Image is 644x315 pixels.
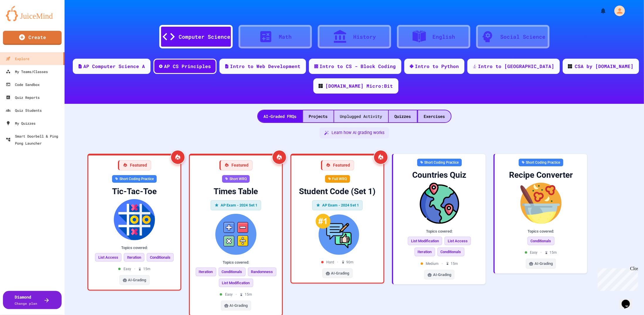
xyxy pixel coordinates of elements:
span: Conditionals [528,237,555,245]
div: Intro to Web Development [230,63,301,70]
span: Randomness [248,267,276,276]
div: Intro to [GEOGRAPHIC_DATA] [478,63,555,70]
span: • [236,292,237,297]
span: Conditionals [437,248,464,256]
img: CODE_logo_RGB.png [319,84,323,88]
div: Featured [219,160,253,170]
div: My Quizzes [6,120,36,127]
img: Recipe Converter [499,183,582,224]
div: Recipe Converter [499,170,582,180]
div: Short Coding Practice [112,175,157,183]
span: Iteration [196,267,216,276]
div: English [432,33,455,41]
div: Short Coding Practice [519,159,563,166]
div: Short Coding Practice [417,159,462,166]
span: List Access [444,237,471,245]
img: Times Table [195,214,277,255]
span: • [541,250,542,255]
img: Countries Quiz [398,183,481,224]
div: Exercises [418,110,451,122]
div: Medium 15 m [421,261,458,266]
div: Projects [303,110,334,122]
div: Quiz Reports [6,94,40,101]
div: AP Exam - 2024 Set 1 [312,200,363,210]
div: Short WRQ [222,175,250,183]
div: Tic-Tac-Toe [93,186,176,197]
span: Learn how AI grading works [332,130,384,136]
span: List Modification [408,237,442,245]
div: Social Science [501,33,546,41]
span: List Modification [219,279,253,287]
span: AI-Grading [535,261,553,267]
div: Unplugged Activity [334,110,388,122]
img: Student Code (Set 1) [296,214,379,255]
span: • [134,266,135,272]
span: List Access [95,253,121,262]
div: Countries Quiz [398,170,481,180]
div: Times Table [195,186,277,197]
span: Conditionals [219,267,246,276]
div: My Notifications [589,6,608,16]
div: Topics covered: [398,228,481,234]
img: CODE_logo_RGB.png [568,64,572,68]
span: AI-Grading [433,272,451,278]
div: AP CS Principles [164,63,211,70]
div: Diamond [15,294,38,306]
div: AP Computer Science A [84,63,145,70]
div: Easy 15 m [525,250,557,255]
div: Hard 90 m [321,260,354,265]
div: CSA by [DOMAIN_NAME] [575,63,634,70]
div: My Teams/Classes [6,68,48,75]
span: • [442,261,443,266]
div: [DOMAIN_NAME] Micro:Bit [326,82,393,89]
a: Create [3,31,62,45]
span: AI-Grading [128,277,146,283]
div: Easy 15 m [118,266,151,272]
span: Iteration [124,253,144,262]
span: AI-Grading [230,303,248,309]
div: Topics covered: [93,245,176,251]
div: Intro to CS - Block Coding [320,63,396,70]
div: Computer Science [179,33,231,41]
button: DiamondChange plan [3,291,62,309]
div: Student Code (Set 1) [296,186,379,197]
div: Full WRQ [325,175,350,183]
div: My Account [608,4,626,18]
span: AI-Grading [331,270,349,276]
div: History [353,33,376,41]
div: Chat with us now!Close [2,2,40,37]
div: Topics covered: [195,260,277,265]
img: Tic-Tac-Toe [93,199,176,240]
div: Topics covered: [499,228,582,234]
span: Iteration [415,248,435,256]
div: Math [279,33,292,41]
span: Change plan [15,301,38,306]
img: logo-orange.svg [6,6,59,21]
iframe: chat widget [595,266,638,291]
iframe: chat widget [619,292,638,309]
div: AI-Graded FRQs [258,110,302,122]
div: Smart Doorbell & Ping Pong Launcher [6,133,62,147]
div: Featured [321,160,354,170]
div: Easy 15 m [220,292,252,297]
div: Explore [6,55,29,62]
span: Conditionals [147,253,174,262]
div: Code Sandbox [6,81,40,88]
div: Quizzes [389,110,417,122]
div: Quiz Students [6,107,42,114]
div: Intro to Python [415,63,459,70]
span: • [337,260,339,265]
div: Featured [118,160,151,170]
div: AP Exam - 2024 Set 1 [211,200,261,210]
